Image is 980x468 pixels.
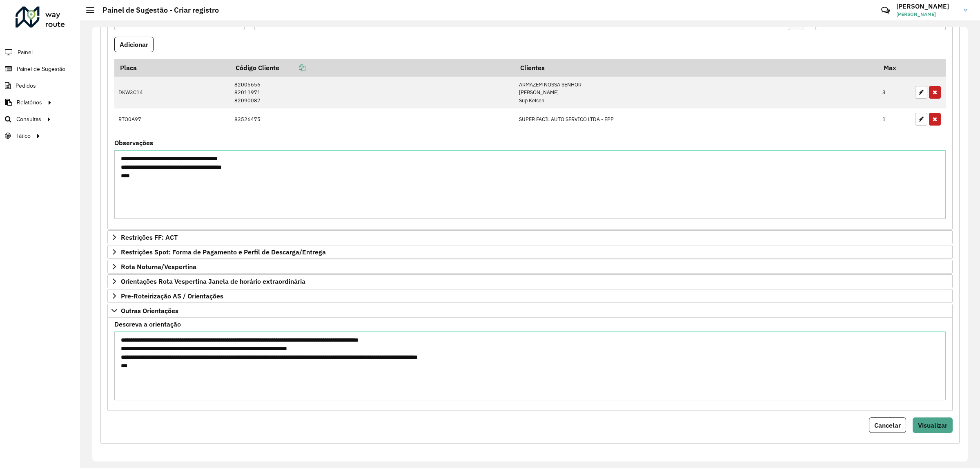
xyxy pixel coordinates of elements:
[107,289,953,303] a: Pre-Roteirização AS / Orientações
[114,138,153,148] label: Observações
[913,417,953,433] button: Visualizar
[878,108,911,130] td: 1
[230,108,515,130] td: 83526475
[17,65,65,73] span: Painel de Sugestão
[121,263,196,270] span: Rota Noturna/Vespertina
[877,2,894,19] a: Contato Rápido
[515,77,878,109] td: ARMAZEM NOSSA SENHOR [PERSON_NAME] Sup Kelsen
[114,108,230,130] td: RTO0A97
[18,48,33,57] span: Painel
[16,82,36,90] span: Pedidos
[107,274,953,288] a: Orientações Rota Vespertina Janela de horário extraordinária
[114,59,230,76] th: Placa
[121,234,178,241] span: Restrições FF: ACT
[869,417,906,433] button: Cancelar
[121,278,305,285] span: Orientações Rota Vespertina Janela de horário extraordinária
[107,245,953,259] a: Restrições Spot: Forma de Pagamento e Perfil de Descarga/Entrega
[896,11,958,18] span: [PERSON_NAME]
[896,2,958,10] h3: [PERSON_NAME]
[121,307,178,314] span: Outras Orientações
[107,318,953,411] div: Outras Orientações
[107,304,953,318] a: Outras Orientações
[515,59,878,76] th: Clientes
[107,230,953,244] a: Restrições FF: ACT
[94,6,219,15] h2: Painel de Sugestão - Criar registro
[230,77,515,109] td: 82005656 82011971 82090087
[121,293,223,299] span: Pre-Roteirização AS / Orientações
[107,260,953,274] a: Rota Noturna/Vespertina
[878,59,911,76] th: Max
[16,115,41,124] span: Consultas
[17,98,42,107] span: Relatórios
[918,421,947,429] span: Visualizar
[230,59,515,76] th: Código Cliente
[874,421,901,429] span: Cancelar
[515,108,878,130] td: SUPER FACIL AUTO SERVICO LTDA - EPP
[114,77,230,109] td: DKW3C14
[16,132,31,140] span: Tático
[114,319,181,329] label: Descreva a orientação
[279,64,305,72] a: Copiar
[121,249,326,255] span: Restrições Spot: Forma de Pagamento e Perfil de Descarga/Entrega
[878,77,911,109] td: 3
[114,37,154,52] button: Adicionar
